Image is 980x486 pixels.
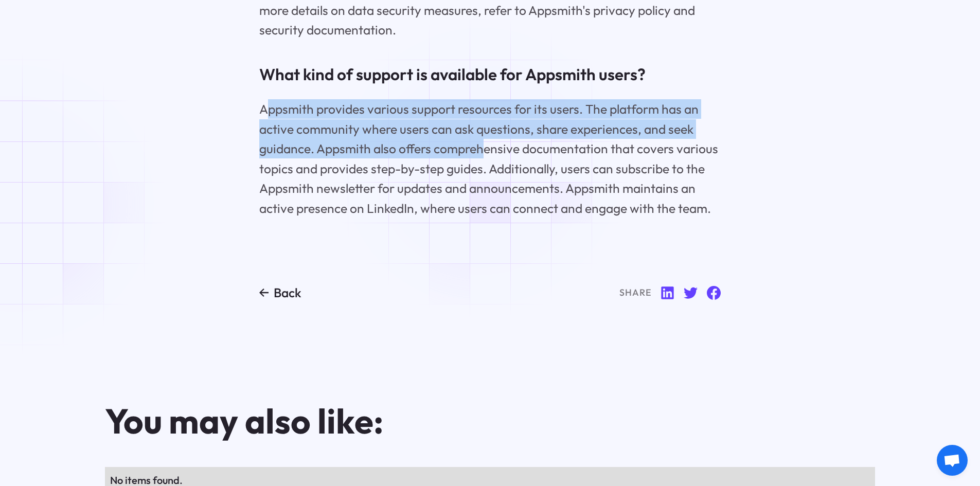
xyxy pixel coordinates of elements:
[259,232,721,251] p: ‍
[259,284,301,301] a: Back
[105,403,658,439] h3: You may also like:
[619,286,651,300] div: Share
[937,445,968,476] div: Open chat
[259,63,721,86] h3: What kind of support is available for Appsmith users?
[259,99,721,218] p: Appsmith provides various support resources for its users. The platform has an active community w...
[274,284,301,301] div: Back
